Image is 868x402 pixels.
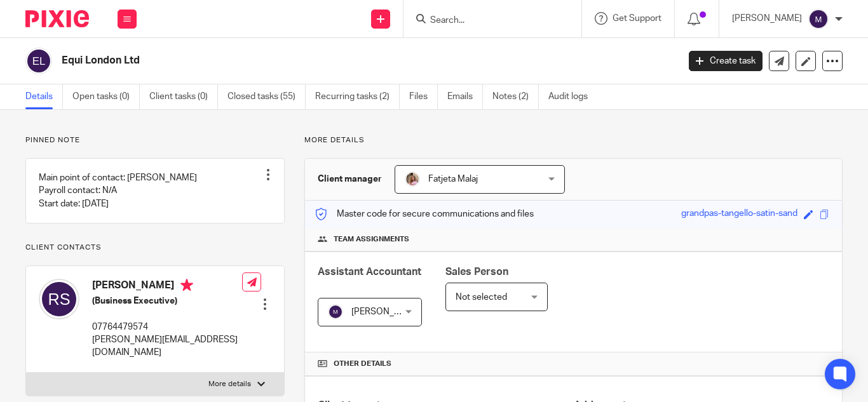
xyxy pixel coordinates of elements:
p: More details [304,135,843,145]
p: [PERSON_NAME] [732,12,802,25]
h4: [PERSON_NAME] [92,279,242,295]
a: Audit logs [548,84,597,109]
a: Files [409,84,438,109]
img: svg%3E [25,48,52,74]
img: Pixie [25,10,89,27]
i: Primary [180,279,193,291]
span: Sales Person [445,267,508,277]
p: Pinned note [25,135,285,145]
span: Team assignments [334,234,409,245]
a: Open tasks (0) [72,84,140,109]
h2: Equi London Ltd [62,54,548,67]
a: Recurring tasks (2) [315,84,400,109]
span: [PERSON_NAME] [351,307,421,316]
a: Emails [447,84,483,109]
h3: Client manager [318,173,382,185]
span: Fatjeta Malaj [428,175,478,184]
span: Other details [334,359,391,369]
p: 07764479574 [92,321,242,333]
a: Details [25,84,63,109]
img: svg%3E [328,304,343,319]
p: Master code for secure communications and files [315,208,534,220]
p: More details [208,379,251,389]
input: Search [429,15,543,27]
img: svg%3E [808,9,829,29]
span: Assistant Accountant [318,267,421,277]
h5: (Business Executive) [92,295,242,307]
span: Not selected [456,293,507,302]
a: Client tasks (0) [149,84,218,109]
a: Closed tasks (55) [227,84,306,109]
img: MicrosoftTeams-image%20(5).png [405,171,420,187]
div: grandpas-tangello-satin-sand [681,207,797,222]
p: Client contacts [25,243,285,253]
a: Create task [689,51,763,71]
p: [PERSON_NAME][EMAIL_ADDRESS][DOMAIN_NAME] [92,333,242,359]
span: Get Support [613,14,661,23]
a: Notes (2) [492,84,539,109]
img: svg%3E [39,279,79,319]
